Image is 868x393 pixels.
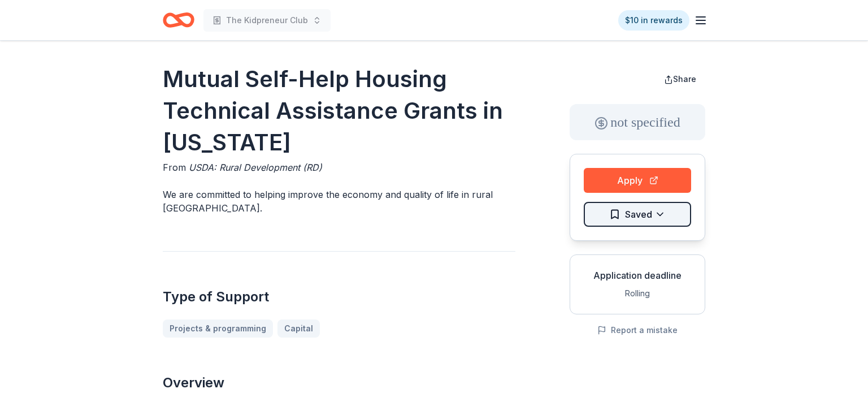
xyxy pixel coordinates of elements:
[163,288,515,306] h2: Type of Support
[163,319,273,338] a: Projects & programming
[570,104,705,140] div: not specified
[618,10,689,31] a: $10 in rewards
[673,74,696,84] span: Share
[163,188,515,215] p: We are committed to helping improve the economy and quality of life in rural [GEOGRAPHIC_DATA].
[579,287,696,300] div: Rolling
[226,14,308,27] span: The Kidpreneur Club
[625,207,652,222] span: Saved
[163,7,194,33] a: Home
[584,202,691,227] button: Saved
[189,162,322,173] span: USDA: Rural Development (RD)
[655,68,705,90] button: Share
[579,269,696,282] div: Application deadline
[203,9,331,32] button: The Kidpreneur Club
[597,323,678,337] button: Report a mistake
[277,319,320,338] a: Capital
[163,161,515,174] div: From
[584,168,691,193] button: Apply
[163,374,515,392] h2: Overview
[163,63,515,158] h1: Mutual Self-Help Housing Technical Assistance Grants in [US_STATE]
